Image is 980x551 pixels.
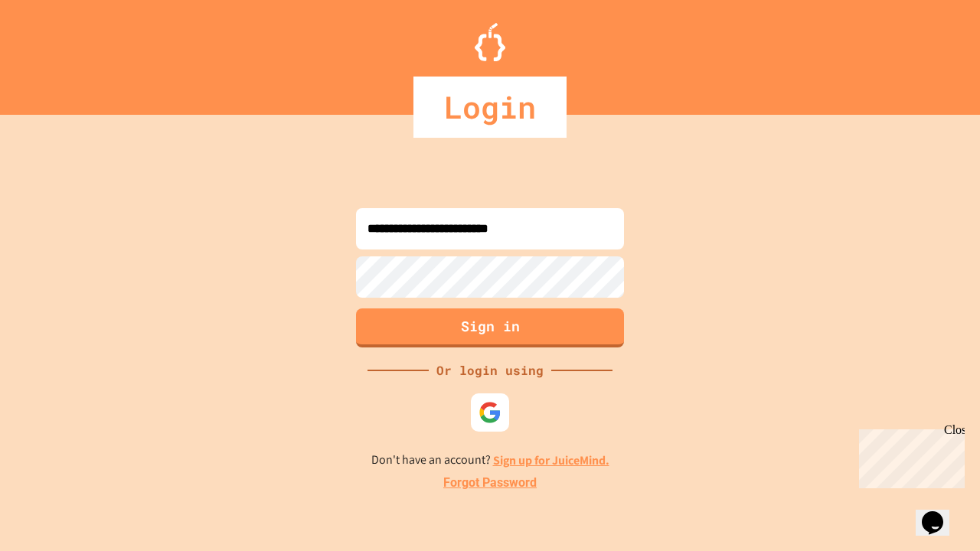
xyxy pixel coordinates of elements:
img: Logo.svg [475,23,505,61]
div: Login [413,77,567,138]
div: Chat with us now!Close [6,6,106,97]
img: google-icon.svg [479,401,501,424]
a: Forgot Password [443,474,537,492]
iframe: chat widget [916,490,965,536]
p: Don't have an account? [371,451,609,470]
button: Sign in [356,308,624,347]
iframe: chat widget [853,423,965,488]
div: Or login using [429,361,551,380]
a: Sign up for JuiceMind. [493,452,609,468]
